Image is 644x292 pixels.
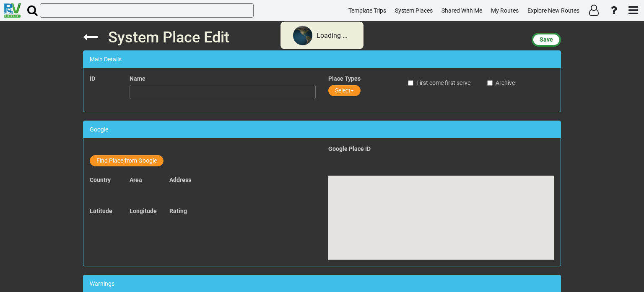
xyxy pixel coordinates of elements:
[532,33,561,47] button: Save
[328,145,371,153] label: Google Place ID
[4,3,21,18] img: RvPlanetLogo.png
[348,7,386,14] span: Template Trips
[130,207,157,215] label: Longitude
[391,3,436,19] a: System Places
[441,7,482,14] span: Shared With Me
[408,79,470,87] label: First come first serve
[83,121,561,138] div: Google
[487,3,522,19] a: My Routes
[90,176,111,184] label: Country
[487,80,493,86] input: Archive
[169,176,191,184] label: Address
[527,7,579,14] span: Explore New Routes
[438,3,486,19] a: Shared With Me
[90,207,112,215] label: Latitude
[83,51,561,68] div: Main Details
[345,3,390,19] a: Template Trips
[317,31,348,41] div: Loading ...
[487,79,515,87] label: Archive
[408,80,413,86] input: First come first serve
[395,7,433,14] span: System Places
[328,85,361,96] button: Select
[90,155,164,166] button: Find Place from Google
[524,3,583,19] a: Explore New Routes
[169,207,187,215] label: Rating
[540,36,553,43] span: Save
[90,74,95,83] label: ID
[328,74,361,83] label: Place Types
[108,29,229,46] span: System Place Edit
[491,7,519,14] span: My Routes
[130,74,145,83] label: Name
[130,176,142,184] label: Area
